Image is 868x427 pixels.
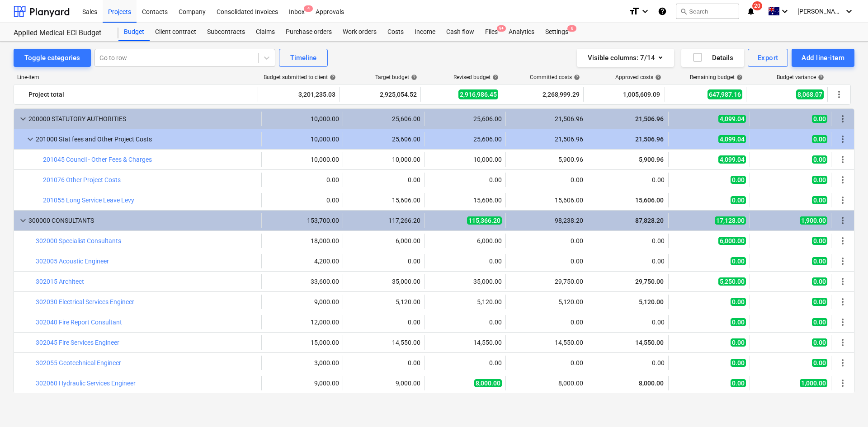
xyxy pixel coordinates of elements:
span: More actions [837,134,848,145]
i: keyboard_arrow_down [844,6,854,17]
div: 8,000.00 [509,380,583,387]
div: 2,925,054.52 [343,87,417,102]
a: 302060 Hydraulic Services Engineer [36,380,136,387]
div: Toggle categories [24,52,80,64]
div: Timeline [290,52,316,64]
span: 20 [752,1,762,10]
div: 0.00 [591,319,665,326]
span: 6 [567,25,576,32]
span: 4,099.04 [718,155,746,164]
button: Toggle categories [14,49,91,67]
div: 0.00 [591,237,665,244]
span: More actions [837,235,848,246]
div: 5,120.00 [347,298,420,305]
div: 5,120.00 [509,298,583,305]
div: 3,000.00 [265,359,339,366]
span: 4,099.04 [718,115,746,123]
button: Add line-item [792,49,854,67]
span: 15,606.00 [634,197,665,204]
a: 302000 Specialist Consultants [36,237,121,244]
div: Costs [382,23,409,41]
div: 98,238.20 [509,217,583,224]
span: 0.00 [731,257,746,265]
span: 1,005,609.09 [622,90,661,99]
i: keyboard_arrow_down [779,6,790,17]
div: 0.00 [265,197,339,204]
div: 0.00 [591,359,665,366]
span: 29,750.00 [634,278,665,285]
div: Client contract [150,23,202,41]
button: Visible columns:7/14 [577,49,674,67]
span: 5,250.00 [718,277,746,286]
span: 4 [304,5,313,12]
div: Project total [28,87,254,102]
div: 33,600.00 [265,278,339,285]
div: Export [758,52,778,64]
span: 0.00 [812,257,827,265]
div: 9,000.00 [265,380,339,387]
div: 29,750.00 [509,278,583,285]
div: Visible columns : 7/14 [588,52,663,64]
div: 0.00 [591,258,665,265]
div: Revised budget [453,74,499,80]
div: 25,606.00 [347,115,420,122]
div: 0.00 [347,176,420,183]
div: 0.00 [347,319,420,326]
div: Details [692,52,733,64]
span: 21,506.96 [634,136,665,143]
span: 0.00 [812,237,827,245]
div: 5,900.96 [509,156,583,163]
a: Claims [250,23,280,41]
span: More actions [837,296,848,307]
span: 0.00 [812,338,827,347]
span: help [735,74,743,80]
span: 2,916,986.45 [458,89,498,99]
span: 14,550.00 [634,339,665,346]
a: Files9+ [480,23,503,41]
span: 0.00 [812,277,827,286]
i: notifications [746,6,755,17]
span: help [572,74,580,80]
div: Remaining budget [690,74,743,80]
div: Budget variance [777,74,824,80]
div: 9,000.00 [347,380,420,387]
span: 0.00 [731,379,746,387]
div: 0.00 [347,258,420,265]
div: 0.00 [509,176,583,183]
div: Files [480,23,503,41]
a: 302015 Architect [36,278,84,285]
div: Analytics [503,23,540,41]
a: 201076 Other Project Costs [43,176,121,183]
span: 17,128.00 [715,216,746,225]
div: 5,120.00 [428,298,502,305]
div: 25,606.00 [428,115,502,122]
span: 0.00 [812,318,827,326]
span: 0.00 [812,298,827,306]
a: Work orders [337,23,382,41]
div: 21,506.96 [509,115,583,122]
div: Committed costs [530,74,580,80]
div: 25,606.00 [428,136,502,143]
div: 6,000.00 [428,237,502,244]
a: 201055 Long Service Leave Levy [43,197,134,204]
div: Income [409,23,441,41]
span: 115,366.20 [467,216,502,225]
div: 15,606.00 [347,197,420,204]
div: 0.00 [428,176,502,183]
span: More actions [837,317,848,328]
span: help [409,74,417,80]
span: 0.00 [812,115,827,123]
div: 21,506.96 [509,136,583,143]
span: More actions [837,357,848,368]
span: More actions [837,113,848,124]
a: Cash flow [441,23,480,41]
div: 0.00 [428,319,502,326]
span: 8,000.00 [638,380,665,387]
div: Subcontracts [202,23,250,41]
div: 300000 CONSULTANTS [28,213,258,228]
span: [PERSON_NAME] [797,8,843,15]
a: 302030 Electrical Services Engineer [36,298,134,305]
div: 200000 STATUTORY AUTHORITIES [28,112,258,126]
div: 15,000.00 [265,339,339,346]
div: 35,000.00 [428,278,502,285]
